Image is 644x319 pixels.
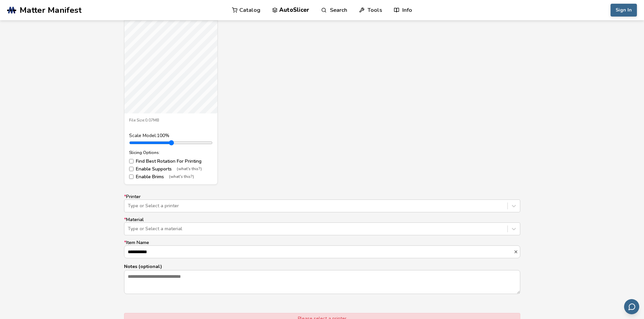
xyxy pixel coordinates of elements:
span: (what's this?) [177,167,202,171]
button: Send feedback via email [624,299,639,314]
label: Material [124,217,520,235]
label: Item Name [124,240,520,258]
textarea: Notes (optional) [124,270,520,293]
label: Enable Supports [129,166,213,172]
label: Printer [124,194,520,212]
label: Enable Brims [129,174,213,180]
span: Matter Manifest [20,5,81,15]
div: File Size: 0.07MB [129,118,213,123]
button: Sign In [611,4,637,17]
input: Enable Brims(what's this?) [129,175,134,179]
input: Find Best Rotation For Printing [129,159,134,163]
input: *MaterialType or Select a material [128,226,129,232]
span: (what's this?) [169,175,194,179]
input: *Item Name [124,246,514,258]
label: Find Best Rotation For Printing [129,159,213,164]
div: Slicing Options: [129,150,213,155]
div: Scale Model: 100 % [129,133,213,138]
input: *PrinterType or Select a printer [128,203,129,209]
p: Notes (optional) [124,263,520,270]
button: *Item Name [514,249,520,254]
input: Enable Supports(what's this?) [129,167,134,171]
